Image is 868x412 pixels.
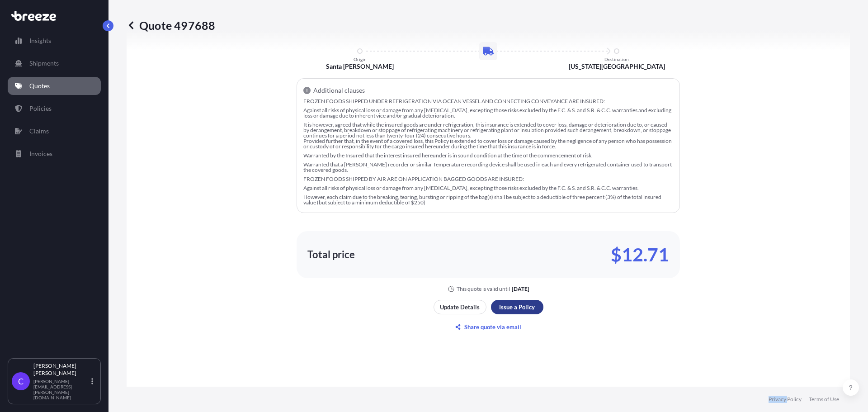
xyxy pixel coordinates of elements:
a: Shipments [8,54,101,72]
p: Quotes [29,81,50,90]
p: Santa [PERSON_NAME] [326,62,394,71]
p: FROZEN FOODS SHIPPED UNDER REFRIGERATION VIA OCEAN VESSEL AND CONNECTING CONVEYANCE ARE INSURED: [303,99,673,104]
p: Shipments [29,59,59,68]
p: Claims [29,127,49,136]
p: Invoices [29,149,52,158]
p: However, each claim due to the breaking, tearing, bursting or ripping of the bag(s) shall be subj... [303,194,673,205]
a: Terms of Use [809,396,839,403]
p: Policies [29,104,52,113]
p: Warranted that a [PERSON_NAME] recorder or similar Temperature recording device shall be used in ... [303,162,673,173]
p: It is however, agreed that while the insured goods are under refrigeration, this insurance is ext... [303,122,673,149]
p: FROZEN FOODS SHIPPED BY AIR ARE ON APPLICATION BAGGED GOODS ARE INSURED: [303,176,673,182]
span: C [18,377,24,386]
p: This quote is valid until [457,285,510,293]
p: Share quote via email [464,322,521,331]
p: [US_STATE][GEOGRAPHIC_DATA] [569,62,665,71]
p: Update Details [440,303,480,312]
p: Additional clauses [313,86,365,95]
p: Issue a Policy [499,303,535,312]
p: [PERSON_NAME][EMAIL_ADDRESS][PERSON_NAME][DOMAIN_NAME] [33,379,90,400]
a: Insights [8,32,101,50]
a: Invoices [8,145,101,163]
p: Total price [307,250,355,259]
p: $12.71 [611,247,669,262]
a: Privacy Policy [769,396,802,403]
button: Share quote via email [434,320,543,334]
p: Quote 497688 [127,18,215,33]
p: [DATE] [512,285,529,293]
button: Issue a Policy [491,300,543,314]
a: Claims [8,122,101,140]
p: Against all risks of physical loss or damage from any [MEDICAL_DATA], excepting those risks exclu... [303,185,673,191]
p: Insights [29,36,51,45]
a: Quotes [8,77,101,95]
p: Against all risks of physical loss or damage from any [MEDICAL_DATA], excepting those risks exclu... [303,108,673,118]
button: Update Details [434,300,486,314]
a: Policies [8,99,101,118]
p: Warranted by the Insured that the interest insured hereunder is in sound condition at the time of... [303,153,673,158]
p: Origin [354,57,367,62]
p: [PERSON_NAME] [PERSON_NAME] [33,362,90,377]
p: Destination [604,57,629,62]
